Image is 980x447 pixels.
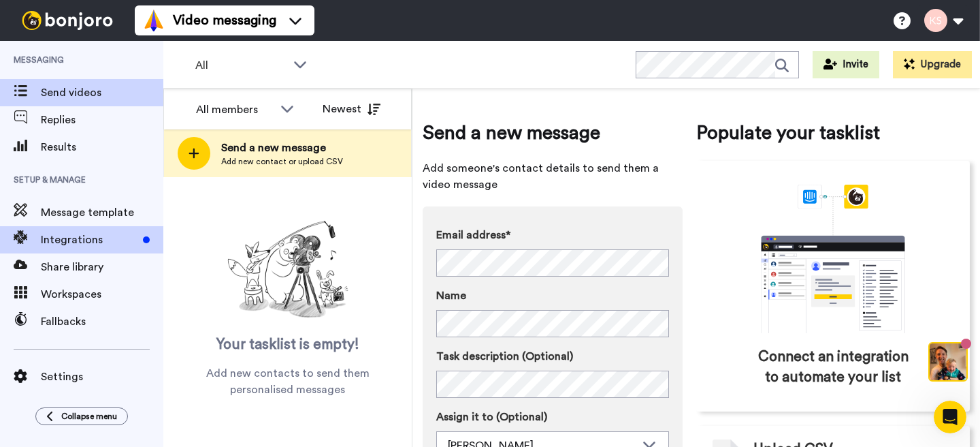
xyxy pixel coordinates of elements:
[423,119,683,147] span: Send a new message
[436,348,669,365] label: Task description (Optional)
[61,411,117,422] span: Collapse menu
[41,313,163,330] span: Fallbacks
[893,51,972,78] button: Upgrade
[436,288,466,304] span: Name
[221,140,343,156] span: Send a new message
[1,3,38,40] img: 5087268b-a063-445d-b3f7-59d8cce3615b-1541509651.jpg
[41,139,163,155] span: Results
[731,185,935,333] div: animation
[41,286,163,303] span: Workspaces
[143,10,165,31] img: vm-color.svg
[220,215,356,324] img: ready-set-action.png
[41,84,163,101] span: Send videos
[41,112,163,128] span: Replies
[221,156,343,167] span: Add new contact or upload CSV
[436,409,669,425] label: Assign it to (Optional)
[436,227,669,243] label: Email address*
[196,102,274,118] div: All members
[813,51,879,78] button: Invite
[312,95,391,123] button: Newest
[696,119,970,147] span: Populate your tasklist
[423,160,683,193] span: Add someone's contact details to send them a video message
[41,259,163,275] span: Share library
[173,11,276,30] span: Video messaging
[934,401,966,433] iframe: Intercom live chat
[41,369,163,385] span: Settings
[216,335,359,355] span: Your tasklist is empty!
[195,57,287,74] span: All
[35,407,128,425] button: Collapse menu
[16,11,118,30] img: bj-logo-header-white.svg
[41,204,163,221] span: Message template
[754,347,912,388] span: Connect an integration to automate your list
[184,365,391,398] span: Add new contacts to send them personalised messages
[41,232,137,248] span: Integrations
